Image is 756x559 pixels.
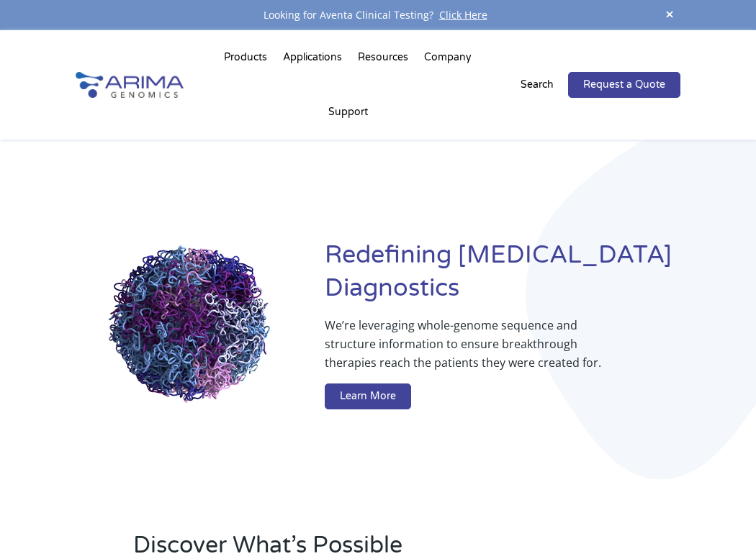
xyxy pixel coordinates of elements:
[433,8,493,22] a: Click Here
[684,490,756,559] iframe: Chat Widget
[76,6,680,24] div: Looking for Aventa Clinical Testing?
[568,72,680,98] a: Request a Quote
[76,72,184,99] img: Arima-Genomics-logo
[325,316,623,383] p: We’re leveraging whole-genome sequence and structure information to ensure breakthrough therapies...
[325,239,680,316] h1: Redefining [MEDICAL_DATA] Diagnostics
[521,76,554,94] p: Search
[325,383,411,409] a: Learn More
